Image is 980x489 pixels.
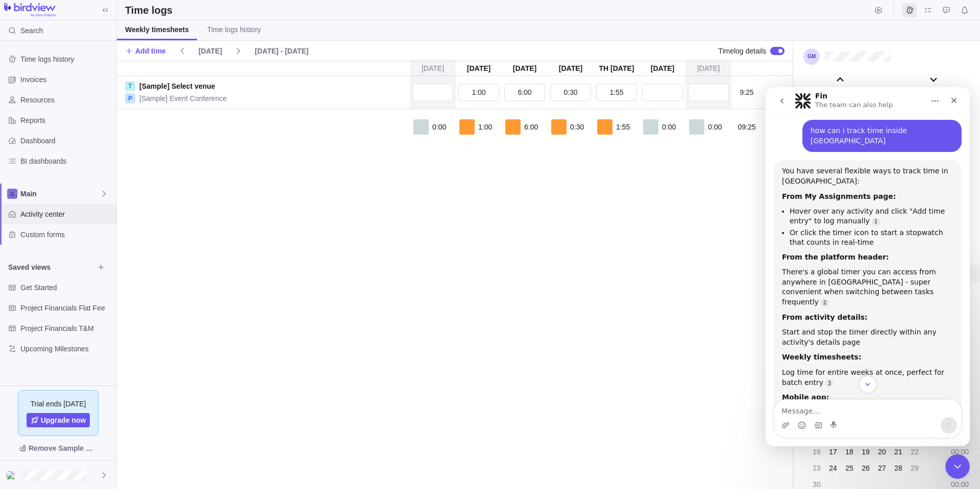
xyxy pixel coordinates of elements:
[478,122,492,132] span: 1:00
[194,44,226,58] span: [DATE]
[456,61,502,76] div: [DATE]
[911,463,919,473] span: 29
[135,46,166,56] span: Add time
[6,469,18,481] div: Giovanni Marchesini
[871,3,886,17] span: Start timer
[16,166,124,174] b: From the platform header:
[20,156,112,166] span: BI dashboards
[731,87,762,97] div: 9:25
[24,141,188,160] li: Or click the timer icon to start a stopwatch that counts in real-time
[20,54,112,64] span: Time logs history
[829,447,837,457] span: 17
[16,306,64,314] b: Mobile app:
[862,447,870,457] span: 19
[813,463,821,473] span: 23
[921,8,935,16] a: My assignments
[6,471,18,479] img: Show
[958,8,972,16] a: Notifications
[432,122,446,132] span: 0:00
[524,122,538,132] span: 6:00
[20,282,112,293] span: Get Started
[718,46,766,56] span: Timelog details
[16,334,24,342] button: Upload attachment
[958,3,972,17] span: Notifications
[8,440,108,456] span: Remove Sample Data
[48,334,57,342] button: Gif picker
[31,399,86,409] span: Trial ends [DATE]
[945,454,970,479] iframe: Intercom live chat
[766,87,970,446] iframe: Intercom live chat
[16,105,130,113] b: From My Assignments page:
[20,303,112,313] span: Project Financials Flat Fee
[175,330,191,346] button: Send a message…
[570,122,584,132] span: 0:30
[594,61,640,76] div: Th [DATE]
[125,3,173,17] h2: Time logs
[9,313,195,330] textarea: Message…
[16,180,188,220] div: There's a global timer you can access from anywhere in [GEOGRAPHIC_DATA] - super convenient when ...
[948,445,971,459] div: 00:00
[4,3,56,17] img: logo
[894,447,902,457] span: 21
[27,413,90,427] a: Upgrade now
[139,81,215,91] a: [Sample] Select venue
[125,81,135,91] div: T
[125,93,135,104] div: P
[939,3,953,17] span: Approval requests
[93,289,111,306] button: Scroll to bottom
[548,61,594,76] div: [DATE]
[685,61,731,76] div: [DATE]
[199,20,269,40] a: Time logs history
[16,226,102,234] b: From activity details:
[20,323,112,333] span: Project Financials T&M
[813,447,821,457] span: 16
[32,334,40,342] button: Emoji picker
[20,209,112,219] span: Activity center
[8,73,196,402] div: You have several flexible ways to track time in [GEOGRAPHIC_DATA]:From My Assignments page:Hover ...
[20,136,112,146] span: Dashboard
[8,73,196,403] div: Fin says…
[24,119,188,138] li: Hover over any activity and click "Add time entry" to log manually
[829,463,837,473] span: 24
[662,122,676,132] span: 0:00
[902,3,917,17] span: Time logs
[16,280,188,300] div: Log time for entire weeks at once, perfect for batch entry
[20,344,112,354] span: Upcoming Milestones
[106,131,114,139] a: Source reference 149996464:
[878,463,886,473] span: 27
[16,240,188,260] div: Start and stop the timer directly within any activity's details page
[20,74,112,85] span: Invoices
[410,61,456,76] div: [DATE]
[738,122,755,132] span: 09:25
[16,79,188,99] div: You have several flexible ways to track time in [GEOGRAPHIC_DATA]:
[616,122,630,132] span: 1:55
[939,8,953,16] a: Approval requests
[20,115,112,125] span: Reports
[894,463,902,473] span: 28
[845,463,853,473] span: 25
[94,260,108,274] span: Browse views
[139,93,227,104] a: [Sample] Event Conference
[16,266,96,274] b: Weekly timesheets:
[902,8,917,16] a: Time logs
[29,442,98,454] span: Remove Sample Data
[640,61,685,76] div: [DATE]
[8,262,94,272] span: Saved views
[20,189,100,199] span: Main
[20,25,43,36] span: Search
[708,122,722,132] span: 0:00
[921,3,935,17] span: My assignments
[20,229,112,240] span: Custom forms
[207,24,261,35] span: Time logs history
[125,24,189,35] span: Weekly timesheets
[199,46,222,56] span: [DATE]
